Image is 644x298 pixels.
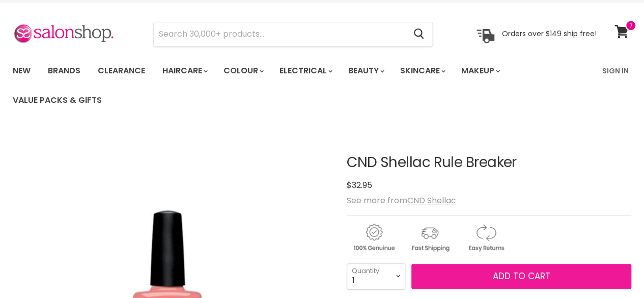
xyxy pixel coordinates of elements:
span: See more from [347,195,456,206]
img: returns.gif [459,222,513,253]
img: shipping.gif [403,222,457,253]
img: genuine.gif [347,222,401,253]
a: Haircare [155,60,214,82]
a: Beauty [341,60,390,82]
a: Brands [40,60,88,82]
a: Clearance [90,60,153,82]
input: Search [154,22,405,46]
a: Value Packs & Gifts [5,90,109,111]
select: Quantity [347,263,405,289]
a: Sign In [596,60,635,82]
button: Add to cart [411,264,631,289]
a: Electrical [272,60,339,82]
a: Skincare [393,60,452,82]
span: Add to cart [493,270,550,282]
span: $32.95 [347,179,372,191]
form: Product [153,22,433,46]
p: Orders over $149 ship free! [502,29,597,38]
a: Makeup [454,60,506,82]
button: Search [405,22,432,46]
h1: CND Shellac Rule Breaker [347,155,631,171]
a: Colour [216,60,270,82]
a: CND Shellac [407,195,456,206]
a: New [5,60,38,82]
ul: Main menu [5,56,596,115]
